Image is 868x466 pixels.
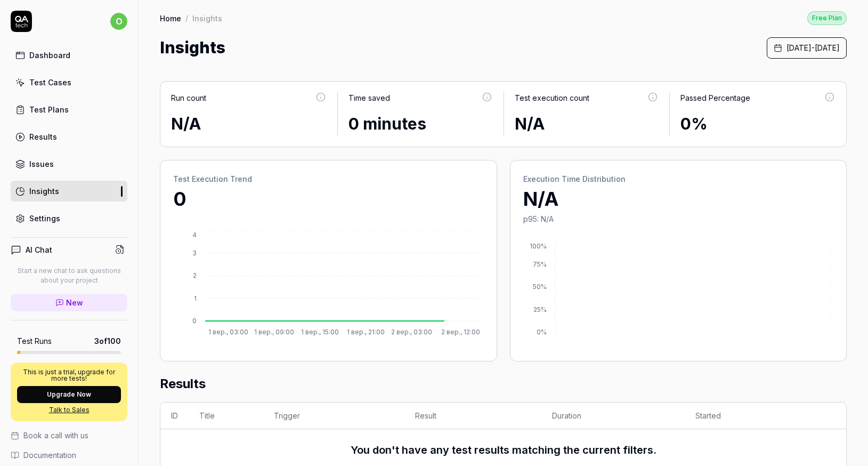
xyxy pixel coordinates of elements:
div: Insights [29,186,59,197]
tspan: 50% [533,283,547,291]
button: [DATE]-[DATE] [767,37,847,59]
h3: You don't have any test results matching the current filters. [351,442,656,458]
tspan: 1 [194,294,197,302]
a: Results [11,126,127,147]
th: Trigger [263,403,404,429]
th: Started [685,403,825,429]
p: 0 [173,184,484,213]
th: Result [404,403,541,429]
tspan: 2 [193,271,197,279]
a: Insights [11,181,127,202]
a: Issues [11,154,127,174]
div: Run count [171,92,206,103]
div: Issues [29,158,54,170]
div: Insights [192,13,222,23]
span: o [110,13,127,30]
p: This is just a trial, upgrade for more tests! [17,369,121,382]
button: Free Plan [807,11,847,25]
tspan: 0% [537,328,547,336]
div: Passed Percentage [680,92,750,103]
tspan: 75% [533,260,547,268]
div: / [185,13,188,23]
a: Dashboard [11,45,127,66]
a: Documentation [11,449,127,461]
div: 0 minutes [348,112,493,136]
th: Title [189,403,263,429]
a: Test Cases [11,72,127,93]
h2: Results [160,374,847,402]
p: N/A [523,184,834,213]
h2: Execution Time Distribution [523,173,834,184]
h4: AI Chat [26,244,52,255]
tspan: 1 вер., 09:00 [254,328,294,336]
tspan: 100% [530,242,547,250]
span: New [66,297,83,308]
span: [DATE] - [DATE] [786,42,840,53]
div: Test execution count [515,92,589,103]
div: Settings [29,213,60,224]
h2: Test Execution Trend [173,173,484,184]
tspan: 1 вер., 03:00 [208,328,248,336]
div: Dashboard [29,50,70,61]
p: p95: N/A [523,213,834,224]
tspan: 1 вер., 21:00 [347,328,385,336]
span: 3 of 100 [94,335,121,347]
a: Home [160,13,181,23]
button: o [110,11,127,32]
button: Upgrade Now [17,386,121,403]
a: Test Plans [11,99,127,120]
tspan: 2 вер., 03:00 [391,328,432,336]
span: Book a call with us [23,430,88,441]
div: Results [29,131,57,142]
tspan: 3 [192,249,197,257]
div: N/A [171,112,327,136]
tspan: 1 вер., 15:00 [301,328,339,336]
a: Talk to Sales [17,405,121,415]
div: Time saved [348,92,390,103]
a: Book a call with us [11,430,127,441]
div: 0% [680,112,835,136]
span: Documentation [23,449,76,461]
p: Start a new chat to ask questions about your project [11,266,127,285]
h5: Test Runs [17,336,52,346]
a: New [11,294,127,311]
a: Settings [11,208,127,229]
div: Test Plans [29,104,69,115]
div: Test Cases [29,77,71,88]
th: ID [160,403,189,429]
div: N/A [515,112,659,136]
tspan: 2 вер., 12:00 [441,328,480,336]
h1: Insights [160,36,225,60]
th: Duration [541,403,685,429]
tspan: 0 [192,317,197,325]
tspan: 4 [192,231,197,239]
tspan: 25% [533,306,547,314]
